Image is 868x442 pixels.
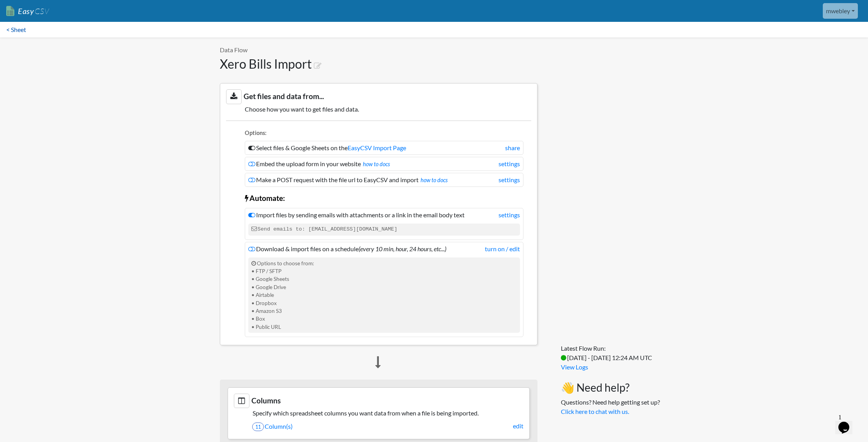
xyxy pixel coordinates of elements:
[348,144,406,151] a: EasyCSV Import Page
[245,157,523,171] li: Embed the upload form in your website
[561,363,588,371] a: View Logs
[220,45,537,55] p: Data Flow
[245,141,523,155] li: Select files & Google Sheets on the
[513,421,523,431] a: edit
[363,161,390,167] a: how to docs
[245,129,523,139] li: Options:
[234,409,523,417] h5: Specify which spreadsheet columns you want data from when a file is being imported.
[485,244,520,254] a: turn on / edit
[252,420,523,433] a: 11Column(s)
[499,175,520,185] a: settings
[6,3,49,19] a: EasyCSV
[499,159,520,169] a: settings
[561,381,660,394] h3: 👋 Need help?
[499,210,520,220] a: settings
[245,208,523,240] li: Import files by sending emails with attachments or a link in the email body text
[421,177,448,183] a: how to docs
[226,89,531,104] h3: Get files and data from...
[220,57,537,71] h1: Xero Bills Import
[252,422,264,431] span: 11
[245,173,523,187] li: Make a POST request with the file url to EasyCSV and import
[505,143,520,153] a: share
[561,344,652,361] span: Latest Flow Run: [DATE] - [DATE] 12:24 AM UTC
[226,105,531,113] h5: Choose how you want to get files and data.
[823,3,858,19] a: mwebley
[359,245,446,252] i: (every 10 min, hour, 24 hours, etc...)
[245,189,523,206] li: Automate:
[561,398,660,416] p: Questions? Need help getting set up?
[248,257,520,333] div: Options to choose from: • FTP / SFTP • Google Sheets • Google Drive • Airtable • Dropbox • Amazon...
[835,411,860,434] iframe: chat widget
[234,394,523,408] h3: Columns
[248,224,520,235] code: Send emails to: [EMAIL_ADDRESS][DOMAIN_NAME]
[245,242,523,337] li: Download & import files on a schedule
[34,6,49,16] span: CSV
[561,408,629,415] a: Click here to chat with us.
